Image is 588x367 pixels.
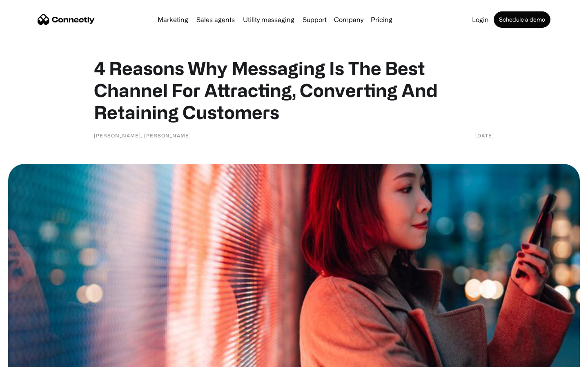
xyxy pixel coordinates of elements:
div: [DATE] [475,131,494,139]
a: Marketing [154,16,192,23]
a: Support [299,16,330,23]
h1: 4 Reasons Why Messaging Is The Best Channel For Attracting, Converting And Retaining Customers [94,57,494,123]
div: [PERSON_NAME], [PERSON_NAME] [94,131,191,139]
ul: Language list [16,353,49,364]
aside: Language selected: English [8,353,49,364]
div: Company [334,14,363,25]
a: Schedule a demo [494,11,550,28]
a: Login [469,16,492,23]
a: Utility messaging [240,16,298,23]
a: Sales agents [193,16,238,23]
a: Pricing [367,16,396,23]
